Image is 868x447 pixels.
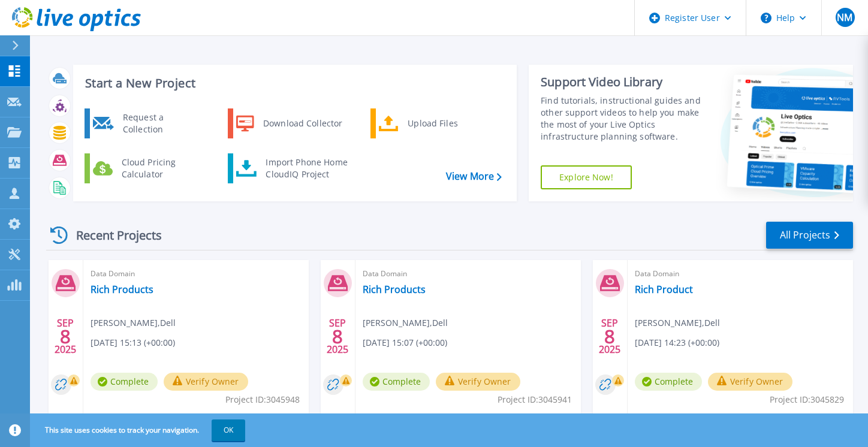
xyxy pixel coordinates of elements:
[91,373,158,391] span: Complete
[85,108,207,138] a: Request a Collection
[541,95,703,143] div: Find tutorials, instructional guides and other support videos to help you make the most of your L...
[33,419,245,441] span: This site uses cookies to track your navigation.
[260,156,353,180] div: Import Phone Home CloudIQ Project
[541,165,632,189] a: Explore Now!
[228,108,351,138] a: Download Collector
[117,111,204,135] div: Request a Collection
[598,315,621,358] div: SEP 2025
[635,316,720,330] span: [PERSON_NAME] , Dell
[446,171,502,182] a: View More
[46,221,178,250] div: Recent Projects
[604,331,615,342] span: 8
[436,373,520,391] button: Verify Owner
[541,74,703,90] div: Support Video Library
[332,331,343,342] span: 8
[770,393,844,406] span: Project ID: 3045829
[85,77,501,90] h3: Start a New Project
[60,331,71,342] span: 8
[363,283,426,295] a: Rich Products
[54,315,77,358] div: SEP 2025
[225,393,300,406] span: Project ID: 3045948
[363,267,574,280] span: Data Domain
[91,336,175,349] span: [DATE] 15:13 (+00:00)
[363,316,448,330] span: [PERSON_NAME] , Dell
[326,315,349,358] div: SEP 2025
[635,267,846,280] span: Data Domain
[363,336,447,349] span: [DATE] 15:07 (+00:00)
[85,153,207,183] a: Cloud Pricing Calculator
[91,316,176,330] span: [PERSON_NAME] , Dell
[363,373,430,391] span: Complete
[635,336,719,349] span: [DATE] 14:23 (+00:00)
[402,111,490,135] div: Upload Files
[766,222,853,249] a: All Projects
[370,108,493,138] a: Upload Files
[91,283,153,295] a: Rich Products
[116,156,204,180] div: Cloud Pricing Calculator
[708,373,792,391] button: Verify Owner
[837,13,852,22] span: NM
[212,419,245,441] button: OK
[635,373,702,391] span: Complete
[498,393,572,406] span: Project ID: 3045941
[164,373,248,391] button: Verify Owner
[635,283,693,295] a: Rich Product
[91,267,302,280] span: Data Domain
[257,111,348,135] div: Download Collector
